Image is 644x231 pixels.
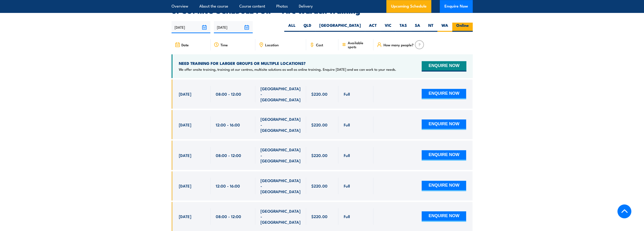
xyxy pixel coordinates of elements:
[181,43,189,47] span: Date
[422,61,466,71] button: ENQUIRE NOW
[214,21,253,33] input: To date
[179,153,191,158] span: [DATE]
[344,91,350,97] span: Full
[179,214,191,219] span: [DATE]
[179,67,396,72] p: We offer onsite training, training at our centres, multisite solutions as well as online training...
[411,23,424,32] label: SA
[383,43,413,47] span: How many people?
[344,183,350,188] span: Full
[179,91,191,97] span: [DATE]
[452,23,473,32] label: Online
[216,214,241,219] span: 08:00 - 12:00
[422,89,466,99] button: ENQUIRE NOW
[344,153,350,158] span: Full
[172,21,210,33] input: From date
[344,122,350,127] span: Full
[422,119,466,130] button: ENQUIRE NOW
[179,122,191,127] span: [DATE]
[179,61,396,66] h4: NEED TRAINING FOR LARGER GROUPS OR MULTIPLE LOCATIONS?
[260,86,301,102] span: [GEOGRAPHIC_DATA] - [GEOGRAPHIC_DATA]
[216,91,241,97] span: 08:00 - 12:00
[172,7,473,14] h2: UPCOMING SCHEDULE FOR - "Fire Warden Training"
[216,153,241,158] span: 08:00 - 12:00
[396,23,411,32] label: TAS
[284,23,300,32] label: ALL
[315,23,365,32] label: [GEOGRAPHIC_DATA]
[422,181,466,191] button: ENQUIRE NOW
[300,23,315,32] label: QLD
[260,116,301,133] span: [GEOGRAPHIC_DATA] - [GEOGRAPHIC_DATA]
[311,122,328,127] span: $220.00
[216,122,240,127] span: 12:00 - 16:00
[365,23,381,32] label: ACT
[179,183,191,188] span: [DATE]
[348,41,370,49] span: Available spots
[311,153,328,158] span: $220.00
[424,23,437,32] label: NT
[316,43,323,47] span: Cost
[311,183,328,188] span: $220.00
[422,211,466,222] button: ENQUIRE NOW
[260,178,301,194] span: [GEOGRAPHIC_DATA] - [GEOGRAPHIC_DATA]
[260,147,301,163] span: [GEOGRAPHIC_DATA] - [GEOGRAPHIC_DATA]
[344,214,350,219] span: Full
[220,43,228,47] span: Time
[311,91,328,97] span: $220.00
[260,208,301,225] span: [GEOGRAPHIC_DATA] - [GEOGRAPHIC_DATA]
[437,23,452,32] label: WA
[422,150,466,161] button: ENQUIRE NOW
[265,43,279,47] span: Location
[381,23,396,32] label: VIC
[311,214,328,219] span: $220.00
[216,183,240,188] span: 12:00 - 16:00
